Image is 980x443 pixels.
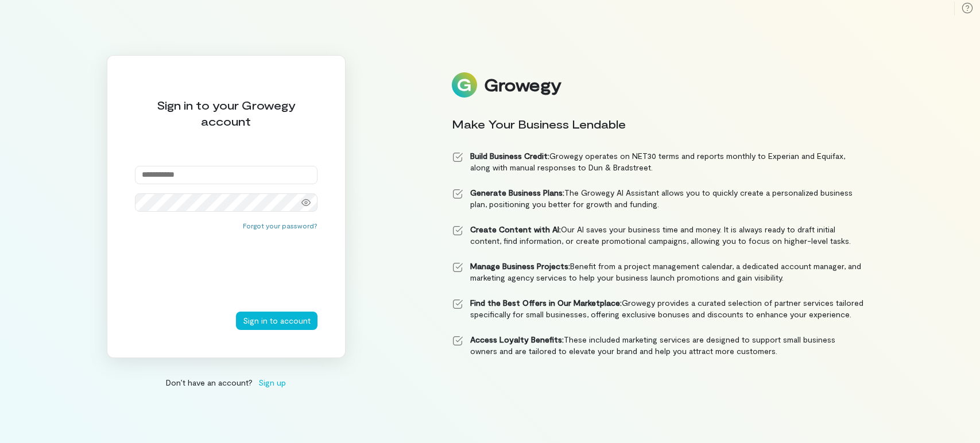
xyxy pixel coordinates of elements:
[452,187,864,210] li: The Growegy AI Assistant allows you to quickly create a personalized business plan, positioning y...
[470,298,622,308] strong: Find the Best Offers in Our Marketplace:
[452,150,864,173] li: Growegy operates on NET30 terms and reports monthly to Experian and Equifax, along with manual re...
[470,224,561,234] strong: Create Content with AI:
[107,376,346,388] div: Don’t have an account?
[135,97,317,129] div: Sign in to your Growegy account
[452,72,477,98] img: Logo
[258,376,286,388] span: Sign up
[470,261,570,271] strong: Manage Business Projects:
[236,312,317,330] button: Sign in to account
[452,334,864,357] li: These included marketing services are designed to support small business owners and are tailored ...
[452,224,864,247] li: Our AI saves your business time and money. It is always ready to draft initial content, find info...
[470,188,564,197] strong: Generate Business Plans:
[452,297,864,320] li: Growegy provides a curated selection of partner services tailored specifically for small business...
[470,151,549,161] strong: Build Business Credit:
[470,335,564,344] strong: Access Loyalty Benefits:
[484,75,561,95] div: Growegy
[243,221,317,230] button: Forgot your password?
[452,116,864,132] div: Make Your Business Lendable
[452,261,864,283] li: Benefit from a project management calendar, a dedicated account manager, and marketing agency ser...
